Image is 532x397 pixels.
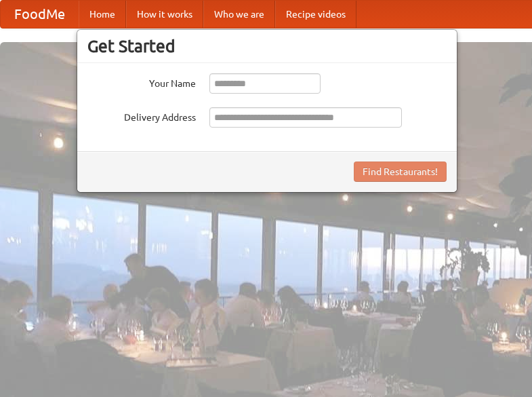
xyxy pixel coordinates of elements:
[79,1,126,28] a: Home
[126,1,203,28] a: How it works
[1,1,79,28] a: FoodMe
[87,36,447,56] h3: Get Started
[275,1,356,28] a: Recipe videos
[203,1,275,28] a: Who we are
[354,162,447,182] button: Find Restaurants!
[87,73,196,90] label: Your Name
[87,107,196,124] label: Delivery Address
